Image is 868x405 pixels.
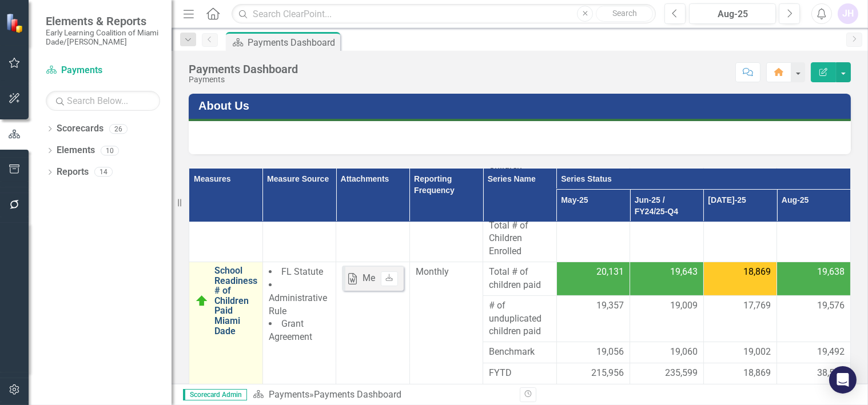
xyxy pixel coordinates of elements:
[46,64,160,77] a: Payments
[596,266,624,279] span: 20,131
[214,266,257,336] a: School Readiness # of Children Paid Miami Dade
[596,299,624,312] span: 19,357
[363,272,631,285] div: Measure Source Details_School Readiness # of Children Paid.docx
[483,262,557,296] td: Double-Click to Edit
[817,367,845,380] span: 38,507
[57,144,95,157] a: Elements
[817,266,845,279] span: 19,638
[269,389,309,400] a: Payments
[483,342,557,363] td: Double-Click to Edit
[189,75,298,84] div: Payments
[591,367,624,380] span: 215,956
[703,262,777,296] td: Double-Click to Edit
[743,346,771,359] span: 19,002
[817,299,845,312] span: 19,576
[336,262,410,384] td: Double-Click to Edit
[262,262,336,384] td: Double-Click to Edit
[777,262,851,296] td: Double-Click to Edit
[743,266,771,279] span: 18,869
[489,206,551,258] span: Average FYTD Total # of Children Enrolled
[489,367,551,380] span: FYTD
[57,166,89,179] a: Reports
[409,262,483,384] td: Double-Click to Edit
[189,262,263,384] td: Double-Click to Edit Right Click for Context Menu
[489,266,551,292] span: Total # of children paid
[253,388,511,402] div: »
[489,299,551,339] span: # of unduplicated children paid
[630,295,704,342] td: Double-Click to Edit
[670,346,698,359] span: 19,060
[817,346,845,359] span: 19,492
[703,295,777,342] td: Double-Click to Edit
[109,124,128,134] div: 26
[630,262,704,296] td: Double-Click to Edit
[670,299,698,312] span: 19,009
[269,292,327,316] span: Administrative Rule
[689,3,776,24] button: Aug-25
[777,295,851,342] td: Double-Click to Edit
[46,14,160,28] span: Elements & Reports
[596,346,624,359] span: 19,056
[46,91,160,111] input: Search Below...
[183,389,247,400] span: Scorecard Admin
[198,99,845,112] h3: About Us
[596,6,653,22] button: Search
[416,266,477,279] div: Monthly
[248,35,337,50] div: Payments Dashboard
[94,167,113,177] div: 14
[630,342,704,363] td: Double-Click to Edit
[829,366,857,394] div: Open Intercom Messenger
[703,342,777,363] td: Double-Click to Edit
[57,122,103,135] a: Scorecards
[195,294,209,308] img: Above Target
[556,295,630,342] td: Double-Click to Edit
[269,318,312,342] span: Grant Agreement
[556,342,630,363] td: Double-Click to Edit
[101,146,119,155] div: 10
[612,9,637,18] span: Search
[46,28,160,47] small: Early Learning Coalition of Miami Dade/[PERSON_NAME]
[556,262,630,296] td: Double-Click to Edit
[489,346,551,359] span: Benchmark
[281,266,323,277] span: FL Statute
[6,13,26,33] img: ClearPoint Strategy
[665,367,698,380] span: 235,599
[743,367,771,380] span: 18,869
[189,63,298,75] div: Payments Dashboard
[483,295,557,342] td: Double-Click to Edit
[314,389,401,400] div: Payments Dashboard
[693,7,772,21] div: Aug-25
[670,266,698,279] span: 19,643
[232,4,656,24] input: Search ClearPoint...
[777,342,851,363] td: Double-Click to Edit
[838,3,858,24] button: JH
[743,299,771,312] span: 17,769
